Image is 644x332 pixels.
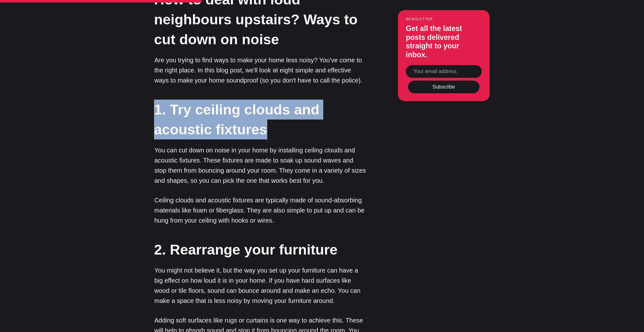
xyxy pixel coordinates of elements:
[406,17,482,21] small: Newsletter
[154,195,366,225] p: Ceiling clouds and acoustic fixtures are typically made of sound-absorbing materials like foam or...
[154,240,366,260] h2: 2. Rearrange your furniture
[154,100,366,139] h2: 1. Try ceiling clouds and acoustic fixtures
[408,80,480,93] button: Subscribe
[406,24,482,59] h3: Get all the latest posts delivered straight to your inbox.
[154,265,366,306] p: You might not believe it, but the way you set up your furniture can have a big effect on how loud...
[154,145,366,186] p: You can cut down on noise in your home by installing ceiling clouds and acoustic fixtures. These ...
[154,55,366,85] p: Are you trying to find ways to make your home less noisy? You've come to the right place. In this...
[406,65,482,78] input: Your email address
